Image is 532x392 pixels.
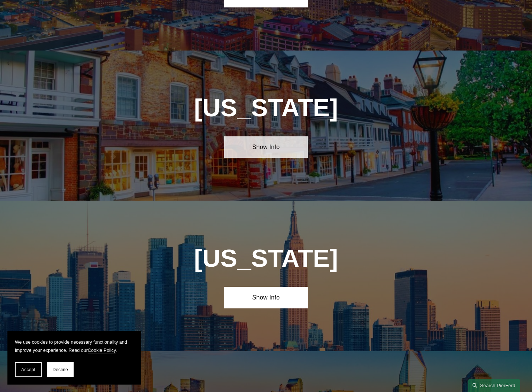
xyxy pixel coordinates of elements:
[15,338,134,355] p: We use cookies to provide necessary functionality and improve your experience. Read our .
[21,367,35,372] span: Accept
[47,362,74,377] button: Decline
[162,93,370,122] h1: [US_STATE]
[15,362,42,377] button: Accept
[88,348,116,353] a: Cookie Policy
[468,379,520,392] a: Search this site
[7,331,141,385] section: Cookie banner
[162,244,370,272] h1: [US_STATE]
[224,136,307,158] a: Show Info
[224,287,307,308] a: Show Info
[52,367,68,372] span: Decline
